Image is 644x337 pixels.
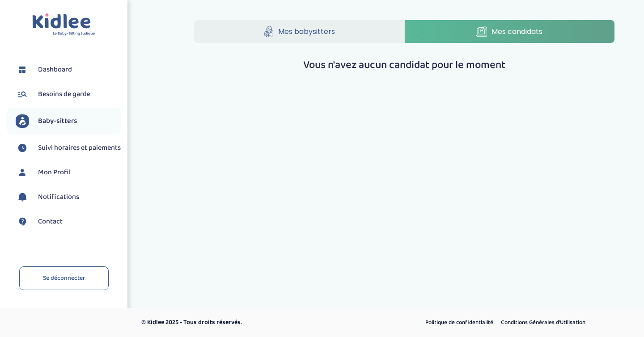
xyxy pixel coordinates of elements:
img: suivihoraire.svg [16,141,29,155]
a: Politique de confidentialité [422,317,496,329]
a: Suivi horaires et paiements [16,141,121,155]
a: Besoins de garde [16,88,121,101]
p: Vous n'avez aucun candidat pour le moment [194,57,614,73]
a: Se déconnecter [19,266,109,290]
span: Mes candidats [491,26,542,37]
a: Baby-sitters [16,114,121,128]
a: Notifications [16,190,121,204]
img: besoin.svg [16,88,29,101]
a: Contact [16,215,121,228]
span: Contact [38,216,63,227]
a: Mes candidats [405,20,615,43]
a: Dashboard [16,63,121,76]
img: logo.svg [32,13,95,36]
span: Dashboard [38,64,72,75]
span: Suivi horaires et paiements [38,143,121,153]
a: Mes babysitters [194,20,404,43]
a: Mon Profil [16,166,121,179]
span: Mon Profil [38,167,71,178]
img: notification.svg [16,190,29,204]
img: profil.svg [16,166,29,179]
a: Conditions Générales d’Utilisation [498,317,589,329]
img: dashboard.svg [16,63,29,76]
span: Baby-sitters [38,116,77,126]
p: © Kidlee 2025 - Tous droits réservés. [141,318,360,327]
span: Mes babysitters [278,26,335,37]
img: babysitters.svg [16,114,29,128]
span: Besoins de garde [38,89,90,100]
span: Notifications [38,192,79,202]
img: contact.svg [16,215,29,228]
